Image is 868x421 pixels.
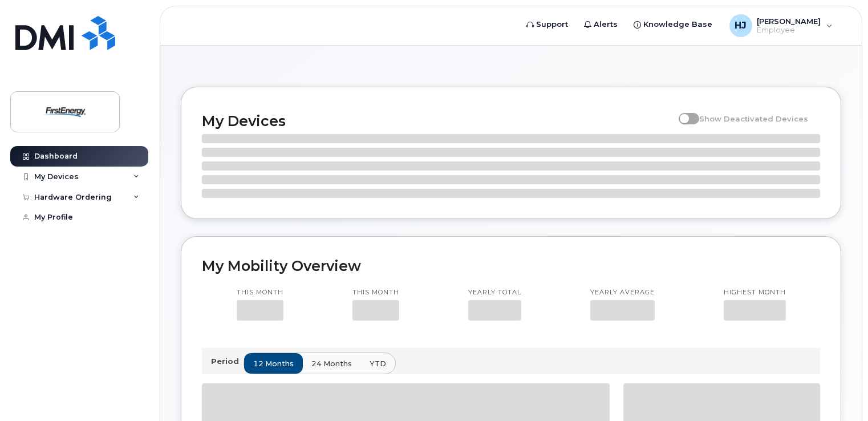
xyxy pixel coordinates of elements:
p: Yearly average [590,288,655,297]
p: Yearly total [468,288,521,297]
h2: My Mobility Overview [202,257,820,274]
p: This month [237,288,283,297]
span: YTD [370,358,386,369]
span: Show Deactivated Devices [699,114,808,123]
p: Highest month [724,288,786,297]
p: This month [352,288,399,297]
h2: My Devices [202,112,673,129]
p: Period [211,356,244,367]
span: 24 months [311,358,352,369]
input: Show Deactivated Devices [679,108,688,117]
